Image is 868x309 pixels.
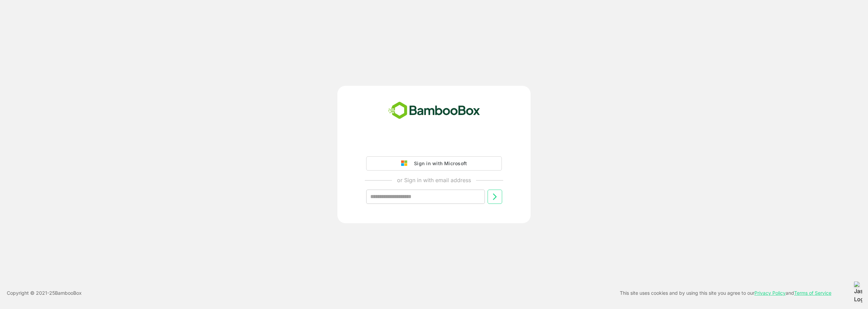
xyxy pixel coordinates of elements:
a: Privacy Policy [754,290,786,296]
p: This site uses cookies and by using this site you agree to our and [620,289,831,297]
a: Terms of Service [794,290,831,296]
p: or Sign in with email address [397,176,471,184]
img: bamboobox [384,99,484,122]
iframe: Sign in with Google Button [363,137,505,152]
img: google [401,160,411,167]
div: Sign in with Microsoft [411,159,467,168]
p: Copyright © 2021- 25 BambooBox [7,289,82,297]
button: Sign in with Microsoft [366,156,502,171]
